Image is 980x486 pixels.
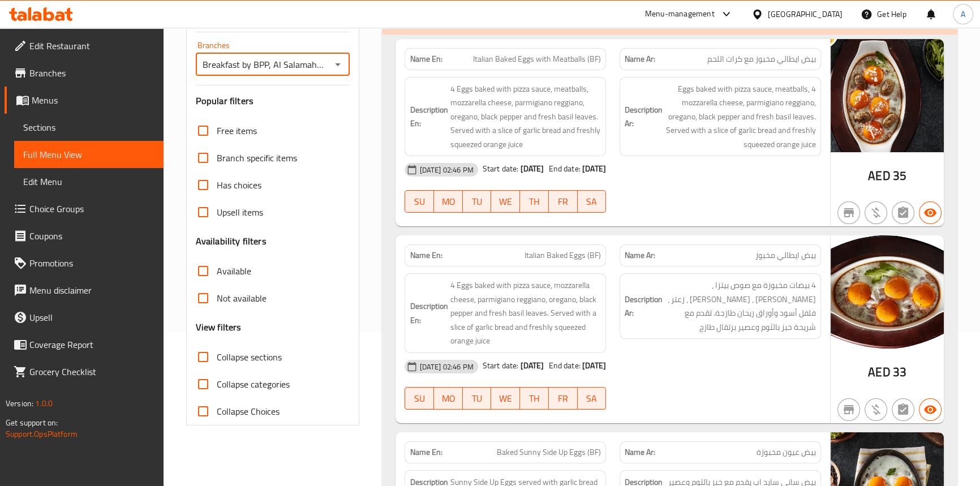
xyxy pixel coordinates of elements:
[196,321,242,334] h3: View filters
[483,161,519,176] span: Start date:
[410,103,448,131] strong: Description En:
[467,390,487,407] span: TU
[35,396,53,411] span: 1.0.0
[415,165,478,175] span: [DATE] 02:46 PM
[217,151,297,165] span: Branch specific items
[665,278,816,334] span: 4 بيضات مخبوزة مع صوص بيتزا ، جبنة موزاريلا ، بارميجيانو ريجيانو ، زعتر ، فلفل أسود وأوراق ريحان ...
[29,338,154,351] span: Coverage Report
[217,124,257,137] span: Free items
[868,361,890,383] span: AED
[582,161,606,176] b: [DATE]
[405,190,434,213] button: SU
[410,390,429,407] span: SU
[919,201,942,224] button: Available
[29,39,154,53] span: Edit Restaurant
[831,235,944,349] img: 599C326D353E9FCD0E17F78239EA2243
[491,387,520,410] button: WE
[217,264,251,278] span: Available
[450,278,601,348] span: 4 Eggs baked with pizza sauce, mozzarella cheese, parmigiano reggiano, oregano, black pepper and ...
[29,202,154,216] span: Choice Groups
[6,396,33,411] span: Version:
[525,250,601,261] span: Italian Baked Eggs (BF)
[837,201,860,224] button: Not branch specific item
[496,193,515,210] span: WE
[6,415,58,430] span: Get support on:
[410,299,448,327] strong: Description En:
[5,358,164,385] a: Grocery Checklist
[450,82,601,152] span: 4 Eggs baked with pizza sauce, meatballs, mozzarella cheese, parmigiano reggiano, oregano, black ...
[463,387,492,410] button: TU
[645,7,715,21] div: Menu-management
[868,165,890,187] span: AED
[525,193,544,210] span: TH
[217,405,280,418] span: Collapse Choices
[578,387,607,410] button: SA
[6,427,78,441] a: Support.OpsPlatform
[520,387,549,410] button: TH
[625,446,655,458] strong: Name Ar:
[217,350,282,364] span: Collapse sections
[582,193,602,210] span: SA
[5,195,164,222] a: Choice Groups
[625,53,655,65] strong: Name Ar:
[831,39,944,152] img: 121EC5EC44E4F79EADE3BA9B5EACF11B
[768,8,843,20] div: [GEOGRAPHIC_DATA]
[865,398,887,421] button: Purchased item
[837,398,860,421] button: Not branch specific item
[29,365,154,379] span: Grocery Checklist
[405,387,434,410] button: SU
[893,165,906,187] span: 35
[755,250,816,261] span: بيض ايطالي مخبوز
[892,201,914,224] button: Not has choices
[961,8,965,20] span: A
[23,148,154,161] span: Full Menu View
[707,53,816,65] span: بيض ايطالي مخبوز مع كرات اللحم
[410,250,442,261] strong: Name En:
[23,175,154,188] span: Edit Menu
[5,59,164,87] a: Branches
[497,446,601,458] span: Baked Sunny Side Up Eggs (BF)
[521,358,544,373] b: [DATE]
[919,398,942,421] button: Available
[467,193,487,210] span: TU
[23,121,154,134] span: Sections
[491,190,520,213] button: WE
[5,331,164,358] a: Coverage Report
[415,362,478,372] span: [DATE] 02:46 PM
[520,190,549,213] button: TH
[410,446,442,458] strong: Name En:
[582,358,606,373] b: [DATE]
[217,205,263,219] span: Upsell items
[892,398,914,421] button: Not has choices
[665,82,816,152] span: 4 Eggs baked with pizza sauce, meatballs, mozzarella cheese, parmigiano reggiano, oregano, black ...
[553,390,573,407] span: FR
[196,94,350,107] h3: Popular filters
[578,190,607,213] button: SA
[521,161,544,176] b: [DATE]
[5,304,164,331] a: Upsell
[410,53,442,65] strong: Name En:
[439,390,458,407] span: MO
[14,114,164,141] a: Sections
[549,387,578,410] button: FR
[548,161,580,176] span: End date:
[32,93,154,107] span: Menus
[217,291,267,305] span: Not available
[434,387,463,410] button: MO
[525,390,544,407] span: TH
[14,168,164,195] a: Edit Menu
[5,87,164,114] a: Menus
[625,293,663,320] strong: Description Ar:
[548,358,580,373] span: End date:
[5,250,164,277] a: Promotions
[757,446,816,458] span: بيض عيون مخبوزة
[496,390,515,407] span: WE
[29,229,154,243] span: Coupons
[29,283,154,297] span: Menu disclaimer
[582,390,602,407] span: SA
[549,190,578,213] button: FR
[29,256,154,270] span: Promotions
[553,193,573,210] span: FR
[625,103,663,131] strong: Description Ar:
[483,358,519,373] span: Start date:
